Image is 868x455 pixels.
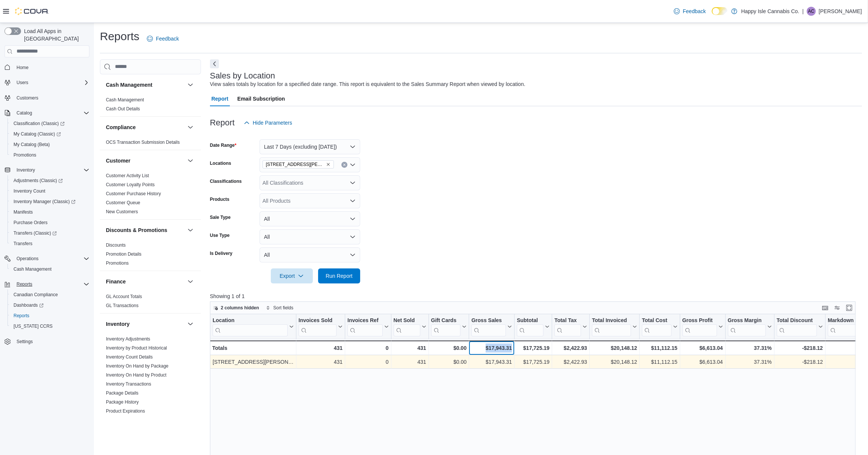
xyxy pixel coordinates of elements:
[517,357,549,366] div: $17,725.19
[393,317,420,324] div: Net Sold
[2,279,92,289] button: Reports
[106,390,139,396] a: Package Details
[14,78,31,87] button: Users
[642,317,671,336] div: Total Cost
[554,357,587,366] div: $2,422.93
[8,310,92,321] button: Reports
[8,175,92,186] a: Adjustments (Classic)
[471,357,512,366] div: $17,943.31
[14,93,41,102] a: Customers
[777,317,823,336] button: Total Discount
[106,124,136,131] h3: Compliance
[8,150,92,160] button: Promotions
[106,173,149,178] a: Customer Activity List
[17,110,32,116] span: Catalog
[106,303,139,308] a: GL Transactions
[11,229,89,238] span: Transfers (Classic)
[106,173,149,179] span: Customer Activity List
[14,78,89,87] span: Users
[517,344,549,353] div: $17,725.19
[106,336,150,342] a: Inventory Adjustments
[554,317,581,336] div: Total Tax
[326,162,331,167] button: Remove Unit #203 -992 Dorman Road from selection in this group
[211,91,228,106] span: Report
[8,186,92,196] button: Inventory Count
[14,142,50,148] span: My Catalog (Beta)
[100,292,201,313] div: Finance
[14,152,36,158] span: Promotions
[14,188,45,194] span: Inventory Count
[106,354,153,360] span: Inventory Count Details
[100,95,201,116] div: Cash Management
[260,247,360,262] button: All
[11,218,51,227] a: Purchase Orders
[106,372,166,378] span: Inventory On Hand by Product
[106,157,184,164] button: Customer
[393,317,420,336] div: Net Sold
[106,81,152,89] h3: Cash Management
[728,317,771,336] button: Gross Margin
[253,119,292,127] span: Hide Parameters
[326,272,353,280] span: Run Report
[106,260,129,266] span: Promotions
[106,252,142,257] a: Promotion Details
[2,62,92,73] button: Home
[14,166,38,175] button: Inventory
[11,176,66,185] a: Adjustments (Classic)
[213,317,294,336] button: Location
[17,80,28,86] span: Users
[347,317,388,336] button: Invoices Ref
[14,121,65,127] span: Classification (Classic)
[106,243,126,248] a: Discounts
[683,8,706,15] span: Feedback
[106,390,139,396] span: Package Details
[318,268,360,283] button: Run Report
[682,317,723,336] button: Gross Profit
[821,303,830,312] button: Keyboard shortcuts
[14,63,89,72] span: Home
[741,7,799,16] p: Happy Isle Cannabis Co.
[592,317,631,336] div: Total Invoiced
[100,241,201,271] div: Discounts & Promotions
[106,399,139,405] span: Package History
[11,140,89,149] span: My Catalog (Beta)
[14,266,51,272] span: Cash Management
[347,317,382,324] div: Invoices Ref
[106,106,140,112] span: Cash Out Details
[299,317,337,324] div: Invoices Sold
[241,115,295,130] button: Hide Parameters
[106,209,138,215] span: New Customers
[210,59,219,68] button: Next
[260,229,360,244] button: All
[299,344,343,353] div: 431
[8,139,92,150] button: My Catalog (Beta)
[8,264,92,274] button: Cash Management
[260,139,360,154] button: Last 7 Days (excluding [DATE])
[144,31,182,46] a: Feedback
[106,200,140,205] a: Customer Queue
[11,130,89,139] span: My Catalog (Classic)
[210,303,262,312] button: 2 columns hidden
[186,319,195,328] button: Inventory
[8,207,92,217] button: Manifests
[106,381,151,387] span: Inventory Transactions
[2,253,92,264] button: Operations
[592,344,637,353] div: $20,148.12
[819,7,862,16] p: [PERSON_NAME]
[11,290,89,299] span: Canadian Compliance
[106,251,142,257] span: Promotion Details
[106,303,139,309] span: GL Transactions
[106,320,184,328] button: Inventory
[14,209,33,215] span: Manifests
[777,344,823,353] div: -$218.12
[517,317,549,336] button: Subtotal
[350,162,356,168] button: Open list of options
[186,80,195,89] button: Cash Management
[11,208,89,217] span: Manifests
[14,166,89,175] span: Inventory
[14,337,36,346] a: Settings
[186,277,195,286] button: Finance
[210,142,237,148] label: Date Range
[210,214,231,220] label: Sale Type
[17,65,29,71] span: Home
